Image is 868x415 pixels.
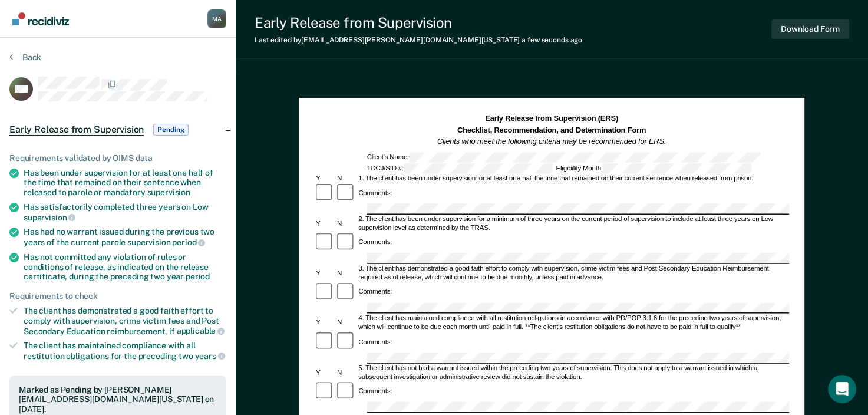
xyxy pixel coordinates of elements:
span: Early Release from Supervision [9,124,144,136]
div: 4. The client has maintained compliance with all restitution obligations in accordance with PD/PO... [357,315,790,332]
div: Comments: [357,189,394,197]
div: The client has demonstrated a good faith effort to comply with supervision, crime victim fees and... [24,306,226,336]
div: 3. The client has demonstrated a good faith effort to comply with supervision, crime victim fees ... [357,265,790,282]
strong: Checklist, Recommendation, and Determination Form [457,126,646,134]
div: Early Release from Supervision [255,14,582,31]
div: Y [314,319,335,327]
div: Comments: [357,239,394,247]
div: Y [314,269,335,278]
em: Clients who meet the following criteria may be recommended for ERS. [437,137,666,146]
div: 5. The client has not had a warrant issued within the preceding two years of supervision. This do... [357,364,790,381]
div: 2. The client has been under supervision for a minimum of three years on the current period of su... [357,215,790,232]
div: 1. The client has been under supervision for at least one-half the time that remained on their cu... [357,174,790,182]
div: Comments: [357,288,394,297]
button: Back [9,52,41,62]
div: Y [314,174,335,182]
div: Requirements validated by OIMS data [9,153,226,163]
div: Client's Name: [365,152,761,162]
div: Comments: [357,387,394,396]
span: a few seconds ago [522,36,582,44]
div: Requirements to check [9,291,226,301]
div: N [335,368,357,377]
div: Has not committed any violation of rules or conditions of release, as indicated on the release ce... [24,252,226,282]
div: Y [314,368,335,377]
div: M A [207,9,226,28]
span: applicable [177,326,225,335]
div: N [335,174,357,182]
div: N [335,219,357,228]
div: N [335,319,357,327]
div: Comments: [357,338,394,346]
div: N [335,269,357,278]
div: The client has maintained compliance with all restitution obligations for the preceding two [24,341,226,361]
div: Has satisfactorily completed three years on Low [24,202,226,222]
button: Download Form [771,19,849,39]
span: Pending [153,124,189,136]
div: Marked as Pending by [PERSON_NAME][EMAIL_ADDRESS][DOMAIN_NAME][US_STATE] on [DATE]. [19,385,217,414]
button: Profile dropdown button [207,9,226,28]
strong: Early Release from Supervision (ERS) [485,114,618,123]
div: TDCJ/SID #: [365,163,555,173]
span: supervision [147,187,190,197]
div: Has been under supervision for at least one half of the time that remained on their sentence when... [24,168,226,197]
div: Open Intercom Messenger [828,375,856,403]
span: supervision [24,213,75,222]
span: years [195,351,225,361]
div: Has had no warrant issued during the previous two years of the current parole supervision [24,227,226,247]
span: period [186,272,210,281]
span: period [172,238,205,247]
img: Recidiviz [12,12,69,25]
div: Y [314,219,335,228]
div: Last edited by [EMAIL_ADDRESS][PERSON_NAME][DOMAIN_NAME][US_STATE] [255,36,582,44]
div: Eligibility Month: [555,163,754,173]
